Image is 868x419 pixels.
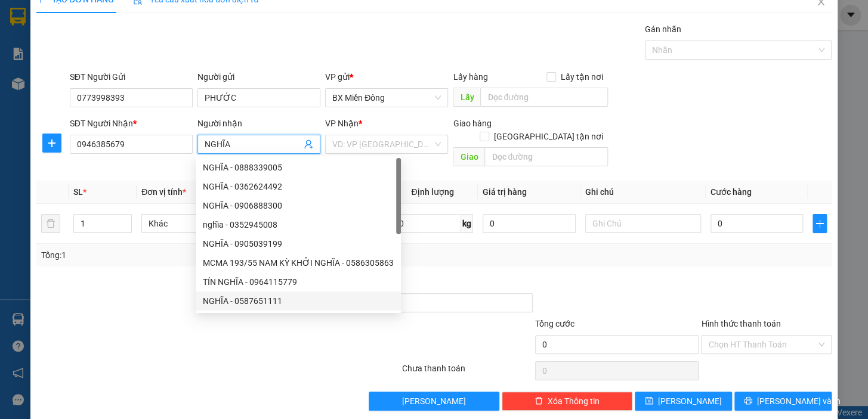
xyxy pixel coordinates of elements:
[196,291,401,311] div: NGHĨA - 0587651111
[203,180,394,193] div: NGHĨA - 0362624492
[100,77,199,94] div: 600.000
[73,187,83,197] span: SL
[556,70,608,83] span: Lấy tận nơi
[453,88,480,107] span: Lấy
[203,199,394,212] div: NGHĨA - 0906888300
[102,39,198,55] div: 0347743154
[102,10,198,24] div: Măng Đen
[813,219,826,228] span: plus
[369,392,499,411] button: [PERSON_NAME]
[203,256,394,269] div: MCMA 193/55 NAM KỲ KHỞI NGHĨA - 0586305863
[453,119,491,128] span: Giao hàng
[10,53,94,70] div: 0780810001
[196,158,401,177] div: NGHĨA - 0888339005
[453,72,487,82] span: Lấy hàng
[585,214,701,233] input: Ghi Chú
[141,187,186,197] span: Đơn vị tính
[535,396,543,406] span: delete
[734,392,832,411] button: printer[PERSON_NAME] và In
[813,214,827,233] button: plus
[548,395,600,408] span: Xóa Thông tin
[535,319,574,328] span: Tổng cước
[196,215,401,234] div: nghĩa - 0352945008
[102,24,198,39] div: LÝ
[580,181,706,204] th: Ghi chú
[203,218,394,231] div: nghĩa - 0352945008
[203,294,394,308] div: NGHĨA - 0587651111
[197,117,320,130] div: Người nhận
[332,89,441,107] span: BX Miền Đông
[70,117,193,130] div: SĐT Người Nhận
[744,396,752,406] span: printer
[203,275,394,288] div: TÍN NGHĨA - 0964115779
[635,392,732,411] button: save[PERSON_NAME]
[196,177,401,196] div: NGHĨA - 0362624492
[701,319,780,328] label: Hình thức thanh toán
[196,253,401,272] div: MCMA 193/55 NAM KỲ KHỞI NGHĨA - 0586305863
[197,70,320,83] div: Người gửi
[502,392,632,411] button: deleteXóa Thông tin
[325,70,448,83] div: VP gửi
[42,134,61,153] button: plus
[203,161,394,174] div: NGHĨA - 0888339005
[411,187,453,197] span: Định lượng
[402,395,466,408] span: [PERSON_NAME]
[70,70,193,83] div: SĐT Người Gửi
[196,234,401,253] div: NGHĨA - 0905039199
[489,130,608,143] span: [GEOGRAPHIC_DATA] tận nơi
[10,11,29,24] span: Gửi:
[325,119,359,128] span: VP Nhận
[196,196,401,215] div: NGHĨA - 0906888300
[149,215,250,232] span: Khác
[461,214,473,233] span: kg
[711,187,752,197] span: Cước hàng
[658,395,722,408] span: [PERSON_NAME]
[10,10,94,39] div: BX Miền Đông
[100,80,117,92] span: CC :
[757,395,841,408] span: [PERSON_NAME] và In
[401,362,534,383] div: Chưa thanh toán
[41,249,336,262] div: Tổng: 1
[304,139,313,149] span: user-add
[645,24,681,34] label: Gán nhãn
[196,272,401,291] div: TÍN NGHĨA - 0964115779
[483,214,576,233] input: 0
[484,147,608,166] input: Dọc đường
[453,147,484,166] span: Giao
[10,39,94,53] div: TUẤN
[41,214,60,233] button: delete
[483,187,527,197] span: Giá trị hàng
[645,396,653,406] span: save
[102,11,131,24] span: Nhận:
[480,88,608,107] input: Dọc đường
[203,237,394,250] div: NGHĨA - 0905039199
[43,138,61,148] span: plus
